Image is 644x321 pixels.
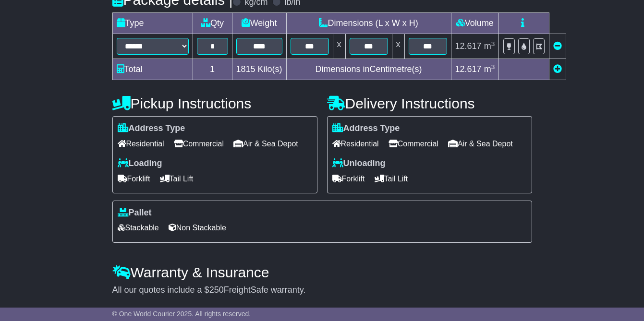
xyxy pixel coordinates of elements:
label: Unloading [332,158,386,169]
td: Dimensions (L x W x H) [286,13,451,34]
span: Commercial [174,136,224,151]
h4: Warranty & Insurance [112,264,532,280]
a: Add new item [553,64,562,74]
span: 250 [209,285,224,295]
span: m [484,41,495,51]
span: m [484,64,495,74]
span: Air & Sea Depot [448,136,513,151]
span: Non Stackable [169,220,226,235]
span: Air & Sea Depot [233,136,298,151]
label: Pallet [118,208,152,218]
span: Tail Lift [160,171,194,186]
label: Loading [118,158,162,169]
span: 12.617 [455,41,482,51]
span: 12.617 [455,64,482,74]
td: 1 [193,59,232,80]
td: Total [112,59,193,80]
span: Residential [332,136,379,151]
span: Residential [118,136,164,151]
label: Address Type [332,123,400,134]
span: Tail Lift [375,171,408,186]
td: Qty [193,13,232,34]
span: Forklift [332,171,365,186]
td: x [392,34,404,59]
h4: Pickup Instructions [112,95,317,111]
td: Volume [451,13,499,34]
div: All our quotes include a $ FreightSafe warranty. [112,285,532,296]
td: x [333,34,345,59]
sup: 3 [491,63,495,71]
span: 1815 [236,64,255,74]
span: Stackable [118,220,159,235]
label: Address Type [118,123,185,134]
td: Weight [232,13,286,34]
td: Type [112,13,193,34]
span: Forklift [118,171,150,186]
td: Dimensions in Centimetre(s) [286,59,451,80]
td: Kilo(s) [232,59,286,80]
sup: 3 [491,40,495,48]
a: Remove this item [553,41,562,51]
h4: Delivery Instructions [327,95,532,111]
span: Commercial [389,136,438,151]
span: © One World Courier 2025. All rights reserved. [112,310,251,318]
